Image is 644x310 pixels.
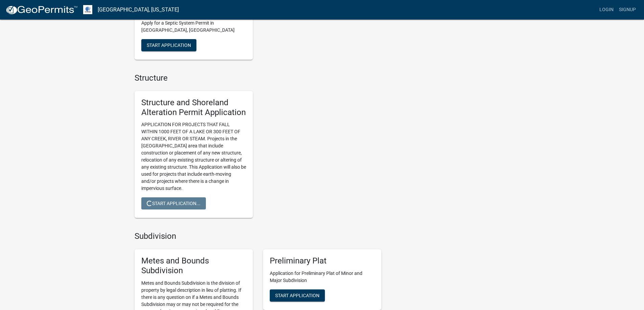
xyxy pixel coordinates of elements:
[83,5,92,14] img: Otter Tail County, Minnesota
[147,201,200,206] span: Start Application...
[597,3,616,16] a: Login
[147,42,191,48] span: Start Application
[270,256,375,266] h5: Preliminary Plat
[141,197,206,209] button: Start Application...
[616,3,639,16] a: Signup
[135,231,381,241] h4: Subdivision
[141,20,246,34] p: Apply for a Septic System Permit in [GEOGRAPHIC_DATA], [GEOGRAPHIC_DATA]
[98,4,179,16] a: [GEOGRAPHIC_DATA], [US_STATE]
[141,121,246,192] p: APPLICATION FOR PROJECTS THAT FALL WITHIN 1000 FEET OF A LAKE OR 300 FEET OF ANY CREEK, RIVER OR ...
[141,39,196,51] button: Start Application
[135,73,381,83] h4: Structure
[270,289,325,302] button: Start Application
[270,270,375,284] p: Application for Preliminary Plat of Minor and Major Subdivision
[141,98,246,117] h5: Structure and Shoreland Alteration Permit Application
[275,292,319,298] span: Start Application
[141,256,246,276] h5: Metes and Bounds Subdivision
